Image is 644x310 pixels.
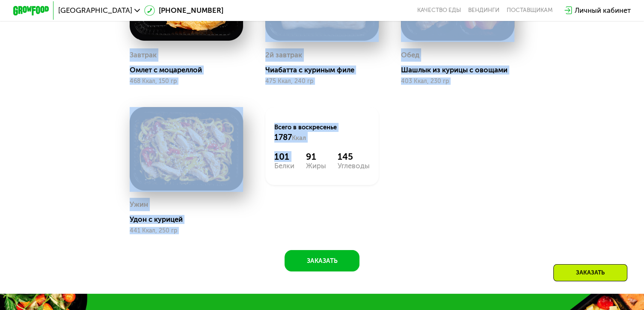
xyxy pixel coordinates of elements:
div: Жиры [306,162,326,170]
div: Завтрак [130,48,157,62]
div: поставщикам [506,7,552,14]
div: Ужин [130,198,148,211]
div: Шашлык из курицы с овощами [401,66,521,75]
div: 475 Ккал, 240 гр [265,78,379,85]
div: Чиабатта с куриным филе [265,66,386,75]
span: Ккал [292,134,306,142]
div: 2й завтрак [265,48,302,62]
div: 91 [306,151,326,162]
div: Всего в воскресенье [274,123,370,143]
div: Белки [274,162,294,170]
a: [PHONE_NUMBER] [144,5,223,16]
div: Личный кабинет [575,5,631,16]
div: Углеводы [338,162,370,170]
a: Качество еды [417,7,461,14]
div: 145 [338,151,370,162]
div: Обед [401,48,419,62]
div: 441 Ккал, 250 гр [130,227,243,234]
div: Омлет с моцареллой [130,66,250,75]
div: Заказать [553,264,627,281]
a: Вендинги [468,7,499,14]
span: [GEOGRAPHIC_DATA] [58,7,132,14]
div: 468 Ккал, 150 гр [130,78,243,85]
div: Удон с курицей [130,215,250,224]
span: 1787 [274,132,292,142]
button: Заказать [285,250,359,271]
div: 403 Ккал, 230 гр [401,78,514,85]
div: 101 [274,151,294,162]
